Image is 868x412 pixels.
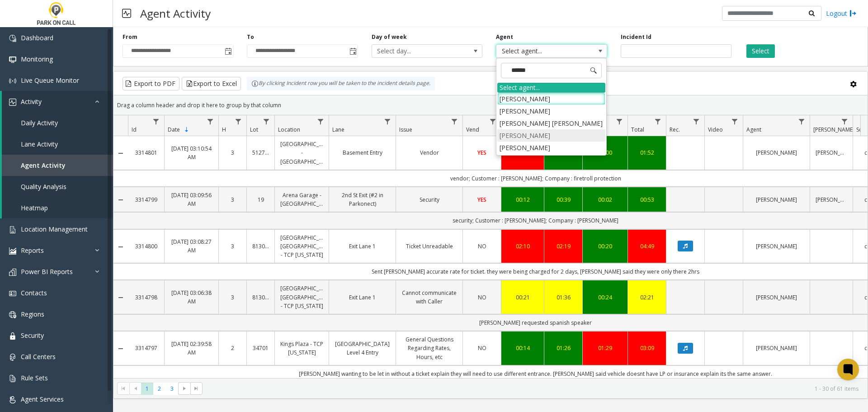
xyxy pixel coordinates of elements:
[123,33,137,41] label: From
[496,45,585,57] span: Select agent...
[9,77,16,85] img: 'icon'
[132,126,137,133] span: Id
[631,126,644,133] span: Total
[497,83,605,93] div: Select agent...
[178,382,190,395] span: Go to the next page
[507,242,538,251] a: 02:10
[315,115,327,128] a: Location Filter Menu
[633,195,660,204] a: 00:53
[193,385,200,392] span: Go to the last page
[21,352,56,361] span: Call Centers
[633,344,660,352] a: 03:09
[746,126,761,133] span: Agent
[690,115,703,128] a: Rec. Filter Menu
[21,331,44,340] span: Security
[550,344,577,352] div: 01:26
[150,115,162,128] a: Id Filter Menu
[9,375,16,382] img: 'icon'
[497,142,605,154] li: [PERSON_NAME]
[468,195,495,204] a: YES
[550,242,577,251] a: 02:19
[250,126,258,133] span: Lot
[335,242,390,251] a: Exit Lane 1
[280,140,323,166] a: [GEOGRAPHIC_DATA] - [GEOGRAPHIC_DATA]
[621,33,651,41] label: Incident Id
[9,332,16,340] img: 'icon'
[478,344,486,352] span: NO
[113,196,128,204] a: Collapse Details
[796,115,808,128] a: Agent Filter Menu
[21,267,73,276] span: Power BI Reports
[166,383,178,395] span: Page 3
[588,344,622,352] div: 01:29
[496,33,513,41] label: Agent
[252,344,269,352] a: 34701
[170,191,213,208] a: [DATE] 03:09:56 AM
[401,242,457,251] a: Ticket Unreadable
[280,340,323,357] a: Kings Plaza - TCP [US_STATE]
[507,344,538,352] a: 00:14
[113,97,868,113] div: Drag a column header and drop it here to group by that column
[232,115,245,128] a: H Filter Menu
[21,246,44,255] span: Reports
[401,195,457,204] a: Security
[749,344,804,352] a: [PERSON_NAME]
[729,115,741,128] a: Video Filter Menu
[633,293,660,302] a: 02:21
[251,80,259,87] img: infoIcon.svg
[21,140,58,148] span: Lane Activity
[113,243,128,251] a: Collapse Details
[113,294,128,301] a: Collapse Details
[497,93,605,105] li: [PERSON_NAME]
[153,383,165,395] span: Page 2
[588,293,622,302] div: 00:24
[588,195,622,204] div: 00:02
[252,242,269,251] a: 813001
[588,242,622,251] div: 00:20
[839,115,851,128] a: Parker Filter Menu
[280,284,323,310] a: [GEOGRAPHIC_DATA] [GEOGRAPHIC_DATA] - TCP [US_STATE]
[399,126,412,133] span: Issue
[613,115,626,128] a: Wrapup Filter Menu
[826,9,857,18] a: Logout
[21,289,47,297] span: Contacts
[348,45,358,57] span: Toggle popup
[372,45,460,57] span: Select day...
[136,2,215,24] h3: Agent Activity
[21,55,53,63] span: Monitoring
[224,344,241,352] a: 2
[9,311,16,318] img: 'icon'
[133,148,159,157] a: 3314801
[21,374,48,382] span: Rule Sets
[2,133,113,155] a: Lane Activity
[21,395,64,403] span: Agent Services
[133,293,159,302] a: 3314798
[372,33,407,41] label: Day of week
[749,242,804,251] a: [PERSON_NAME]
[507,195,538,204] a: 00:12
[550,195,577,204] a: 00:39
[224,242,241,251] a: 3
[652,115,664,128] a: Total Filter Menu
[2,155,113,176] a: Agent Activity
[749,195,804,204] a: [PERSON_NAME]
[749,293,804,302] a: [PERSON_NAME]
[2,91,113,112] a: Activity
[9,247,16,255] img: 'icon'
[170,340,213,357] a: [DATE] 02:39:58 AM
[2,176,113,197] a: Quality Analysis
[224,293,241,302] a: 3
[448,115,461,128] a: Issue Filter Menu
[382,115,394,128] a: Lane Filter Menu
[2,197,113,218] a: Heatmap
[21,97,42,106] span: Activity
[280,191,323,208] a: Arena Garage - [GEOGRAPHIC_DATA]
[633,242,660,251] a: 04:49
[468,344,495,352] a: NO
